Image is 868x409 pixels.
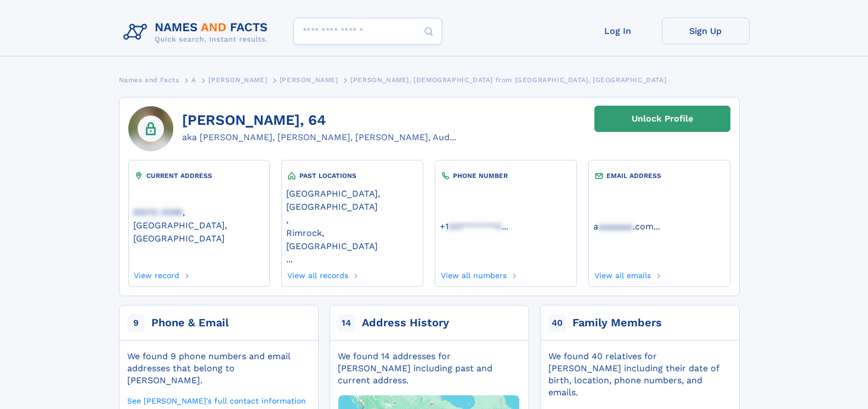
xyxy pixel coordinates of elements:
button: Search Button [416,18,442,45]
a: aaaaaaaa.com [593,220,654,232]
a: [PERSON_NAME] [208,73,267,87]
div: CURRENT ADDRESS [133,170,265,181]
a: View record [133,268,180,280]
input: search input [293,18,442,44]
span: 14 [338,314,355,332]
div: PAST LOCATIONS [286,170,418,181]
div: Address History [362,315,449,331]
span: 9 [127,314,145,332]
a: ... [286,254,418,264]
span: [PERSON_NAME] [280,76,338,84]
a: 85012-2098, [GEOGRAPHIC_DATA], [GEOGRAPHIC_DATA] [133,206,265,244]
a: ... [440,221,571,232]
div: PHONE NUMBER [440,170,571,181]
a: View all numbers [440,268,507,280]
div: Family Members [572,315,662,331]
h1: [PERSON_NAME], 64 [182,112,456,129]
a: [GEOGRAPHIC_DATA], [GEOGRAPHIC_DATA] [286,187,418,212]
span: aaaaaaa [598,221,633,232]
div: , [286,181,418,268]
span: [PERSON_NAME], [DEMOGRAPHIC_DATA] from [GEOGRAPHIC_DATA], [GEOGRAPHIC_DATA] [350,76,666,84]
div: EMAIL ADDRESS [593,170,725,181]
div: We found 40 relatives for [PERSON_NAME] including their date of birth, location, phone numbers, a... [548,350,730,399]
img: Logo Names and Facts [119,18,277,47]
a: View all emails [593,268,651,280]
a: Log In [574,18,662,44]
a: Unlock Profile [594,106,730,132]
a: View all records [286,268,348,280]
span: [PERSON_NAME] [208,76,267,84]
div: We found 9 phone numbers and email addresses that belong to [PERSON_NAME]. [127,350,309,387]
a: Sign Up [662,18,750,44]
span: 85012-2098 [133,207,183,217]
span: A [191,76,196,84]
div: We found 14 addresses for [PERSON_NAME] including past and current address. [338,350,520,387]
div: aka [PERSON_NAME], [PERSON_NAME], [PERSON_NAME], Aud... [182,131,456,144]
a: Names and Facts [119,73,179,87]
a: [PERSON_NAME] [280,73,338,87]
span: 40 [548,314,566,332]
div: Phone & Email [151,315,229,331]
a: A [191,73,196,87]
div: Unlock Profile [632,106,693,131]
a: Rimrock, [GEOGRAPHIC_DATA] [286,227,418,251]
a: ... [593,221,725,232]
